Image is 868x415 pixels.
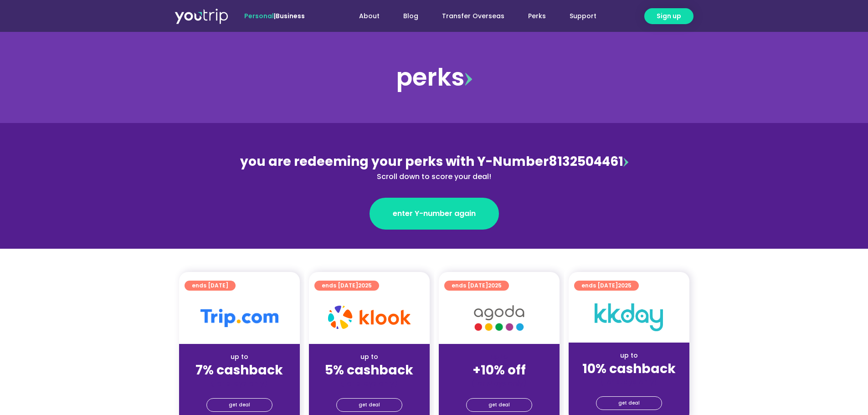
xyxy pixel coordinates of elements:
span: ends [DATE] [581,281,632,291]
span: enter Y-number again [393,208,476,219]
div: (for stays only) [576,377,682,387]
a: get deal [466,398,532,412]
span: get deal [359,399,380,411]
span: | [244,11,305,20]
strong: 5% cashback [325,361,413,379]
strong: 7% cashback [195,361,283,379]
span: you are redeeming your perks with Y-Number [240,153,549,170]
nav: Menu [329,8,608,25]
span: 2025 [488,282,502,289]
a: get deal [596,396,662,410]
a: Blog [391,8,430,25]
span: get deal [229,399,250,411]
a: enter Y-number again [370,198,499,230]
a: Perks [516,8,558,25]
a: Transfer Overseas [430,8,516,25]
span: ends [DATE] [322,281,372,291]
div: (for stays only) [186,379,293,388]
a: Support [558,8,608,25]
div: Scroll down to score your deal! [236,171,632,182]
a: Sign up [644,8,693,24]
div: (for stays only) [446,379,552,388]
span: 2025 [618,282,632,289]
div: up to [576,351,682,360]
span: Personal [244,11,274,20]
a: ends [DATE]2025 [574,281,639,291]
span: ends [DATE] [192,281,228,291]
a: ends [DATE]2025 [444,281,509,291]
span: Sign up [657,11,681,21]
strong: 10% cashback [582,360,676,378]
a: About [347,8,391,25]
div: up to [186,352,293,362]
a: get deal [206,398,272,412]
a: ends [DATE] [185,281,236,291]
div: (for stays only) [316,379,422,388]
a: ends [DATE]2025 [314,281,379,291]
span: up to [491,352,508,361]
span: get deal [618,397,640,410]
span: ends [DATE] [452,281,502,291]
div: up to [316,352,422,362]
span: get deal [488,399,510,411]
a: Business [276,11,305,20]
a: get deal [336,398,402,412]
span: 2025 [358,282,372,289]
div: 8132504461 [236,152,632,182]
strong: +10% off [473,361,526,379]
